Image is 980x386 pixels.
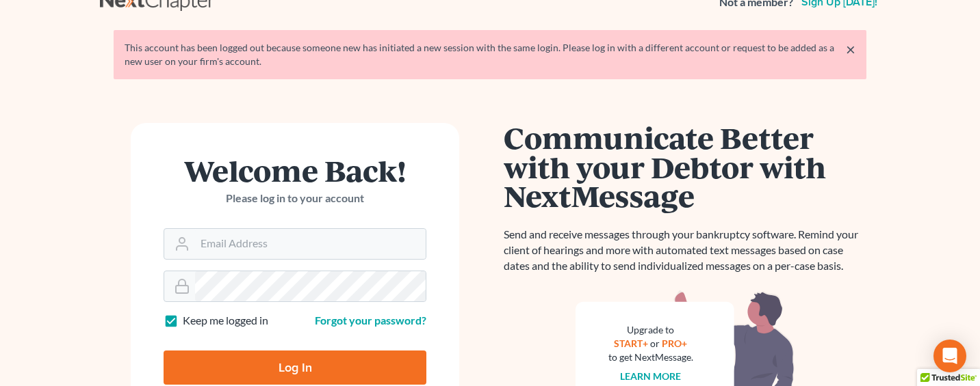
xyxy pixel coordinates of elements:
[846,41,855,57] a: ×
[608,350,693,364] div: to get NextMessage.
[621,370,682,382] a: Learn more
[183,313,268,329] label: Keep me logged in
[164,156,426,185] h1: Welcome Back!
[651,337,660,349] span: or
[504,227,866,274] p: Send and receive messages through your bankruptcy software. Remind your client of hearings and mo...
[662,337,688,349] a: PRO+
[615,337,649,349] a: START+
[608,323,693,337] div: Upgrade to
[933,340,966,372] div: Open Intercom Messenger
[164,191,426,206] p: Please log in to your account
[195,229,426,259] input: Email Address
[125,41,855,68] div: This account has been logged out because someone new has initiated a new session with the same lo...
[164,350,426,385] input: Log In
[504,123,866,210] h1: Communicate Better with your Debtor with NextMessage
[315,314,426,327] a: Forgot your password?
